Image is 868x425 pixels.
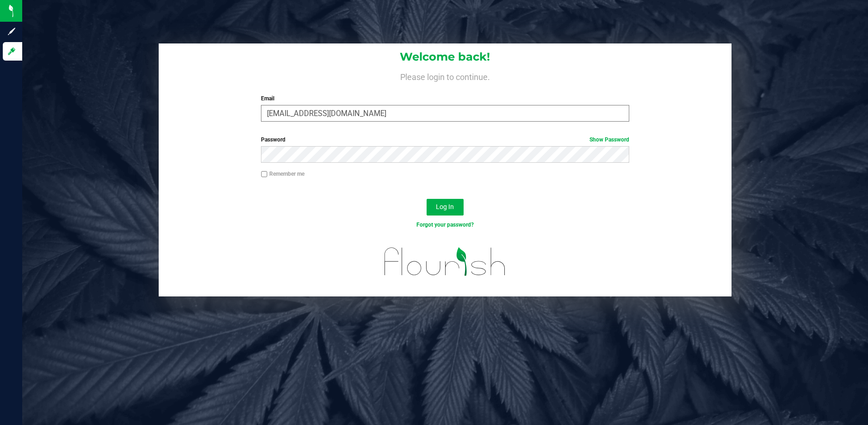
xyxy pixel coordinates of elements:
[427,199,464,216] button: Log In
[7,27,16,36] inline-svg: Sign up
[159,70,732,81] h4: Please login to continue.
[261,136,285,143] span: Password
[416,222,474,228] a: Forgot your password?
[159,51,732,63] h1: Welcome back!
[589,136,629,143] a: Show Password
[261,171,267,178] input: Remember me
[373,239,517,285] img: flourish_logo.svg
[261,94,629,103] label: Email
[261,170,304,178] label: Remember me
[7,47,16,56] inline-svg: Log in
[436,203,454,210] span: Log In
